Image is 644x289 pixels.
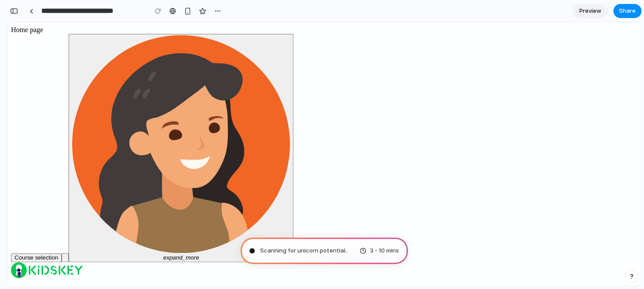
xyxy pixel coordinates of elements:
[4,240,75,256] img: Kidskey Logo
[156,232,192,238] i: expand_more
[260,246,348,255] span: Scanning for unicorn potential ..
[573,4,608,18] a: Preview
[613,4,641,18] button: Share
[7,232,51,238] span: Course selection
[4,231,54,240] button: Course selection
[65,13,282,230] img: ava
[4,4,630,11] div: Home page
[61,11,286,240] button: Расширять
[619,7,636,15] span: Share
[370,246,399,255] span: 3 - 10 mins
[579,7,601,15] span: Preview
